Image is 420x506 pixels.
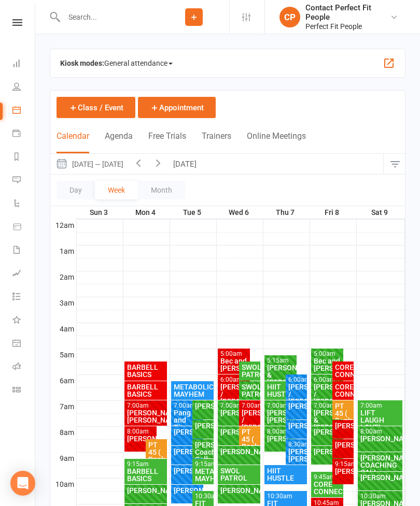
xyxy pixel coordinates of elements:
[50,271,76,284] th: 2am
[173,402,202,409] div: 7:00am
[61,10,159,24] input: Search...
[220,487,259,494] div: [PERSON_NAME]
[220,351,248,357] div: 5:00am
[50,452,76,465] th: 9am
[313,377,342,383] div: 6:00am
[305,22,390,31] div: Perfect Fit People
[173,467,202,474] div: [PERSON_NAME]
[313,448,342,455] div: [PERSON_NAME]
[50,426,76,439] th: 8am
[104,55,173,71] span: General attendance
[57,181,95,199] button: Day
[50,297,76,310] th: 3am
[241,402,258,409] div: 7:00am
[288,441,305,448] div: 8:30am
[50,349,76,362] th: 5am
[241,383,258,398] div: SWOL PATROL
[127,487,165,494] div: [PERSON_NAME]
[360,454,401,476] div: [PERSON_NAME] COACHING CALL
[173,448,202,455] div: [PERSON_NAME]
[313,474,342,481] div: 9:45am
[127,468,165,482] div: BARBELL BASICS
[12,309,36,332] a: What's New
[220,402,248,409] div: 7:00am
[267,402,295,409] div: 7:00am
[267,467,305,482] div: HIIT HUSTLE
[360,409,401,431] div: LIFT LAUGH LOVE!
[194,422,212,429] div: [PERSON_NAME]
[360,474,401,481] div: [PERSON_NAME]
[220,377,248,383] div: 6:00am
[173,383,212,398] div: METABOLIC MAYHEM
[334,422,352,429] div: [PERSON_NAME]
[241,428,258,465] div: PT 45 ( Book and Pay)
[12,99,36,123] a: Calendar
[267,435,295,442] div: [PERSON_NAME].
[241,409,258,431] div: [PERSON_NAME] / [PERSON_NAME]
[360,435,401,442] div: [PERSON_NAME]
[220,409,248,416] div: [PERSON_NAME]
[57,131,89,153] button: Calendar
[334,402,352,439] div: PT 45 ( Book and Pay)
[148,441,165,478] div: PT 45 ( Book and Pay)
[267,409,295,424] div: [PERSON_NAME]/ [PERSON_NAME]
[334,364,352,378] div: CORE CONNECTION
[247,131,306,153] button: Online Meetings
[202,131,231,153] button: Trainers
[138,181,185,199] button: Month
[313,351,342,357] div: 5:00am
[288,448,305,462] div: [PERSON_NAME]/ [PERSON_NAME]
[12,356,36,379] a: Roll call kiosk mode
[194,468,212,482] div: METABOLIC MAYHEM
[194,461,212,468] div: 9:15am
[50,245,76,258] th: 1am
[313,481,342,495] div: CORE CONNECTION
[50,374,76,387] th: 6am
[127,409,165,424] div: [PERSON_NAME]/ [PERSON_NAME]
[127,383,165,398] div: BARBELL BASICS
[76,206,123,219] th: Sun 3
[50,219,76,232] th: 12am
[360,402,401,409] div: 7:00am
[220,428,248,436] div: [PERSON_NAME]
[12,332,36,356] a: General attendance kiosk mode
[220,357,248,372] div: Bec and [PERSON_NAME]
[173,409,202,431] div: Pang and Tita
[50,478,76,491] th: 10am
[127,428,155,435] div: 8:00am
[50,323,76,336] th: 4am
[356,206,405,219] th: Sat 9
[10,471,35,496] div: Open Intercom Messenger
[138,97,216,118] button: Appointment
[194,493,212,500] div: 10:30am
[12,216,36,239] a: Product Sales
[313,383,342,405] div: [PERSON_NAME] / [PERSON_NAME]
[267,428,295,435] div: 8:00am
[305,3,390,22] div: Contact Perfect Fit People
[313,357,342,372] div: Bec and [PERSON_NAME]
[220,448,259,455] div: [PERSON_NAME]
[313,409,342,431] div: [PERSON_NAME] & [PERSON_NAME]
[173,428,202,436] div: [PERSON_NAME]
[267,383,295,398] div: HIIT HUSTLE
[220,383,248,405] div: [PERSON_NAME] / [PERSON_NAME]
[12,146,36,169] a: Reports
[334,383,352,398] div: CORE CONNECTION
[310,206,356,219] th: Fri 8
[267,364,295,386] div: [PERSON_NAME] & [PERSON_NAME]
[194,402,212,410] div: [PERSON_NAME]
[263,206,310,219] th: Thu 7
[127,364,165,378] div: BARBELL BASICS
[267,493,305,500] div: 10:30am
[334,461,352,468] div: 9:15am
[50,154,129,174] button: [DATE] — [DATE]
[12,379,36,402] a: Class kiosk mode
[288,377,305,383] div: 6:00am
[334,468,352,475] div: [PERSON_NAME]
[288,422,305,429] div: [PERSON_NAME]
[168,154,204,174] button: [DATE]
[50,400,76,413] th: 7am
[360,493,401,500] div: 10:30am
[313,402,342,409] div: 7:00am
[241,364,258,378] div: SWOL PATROL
